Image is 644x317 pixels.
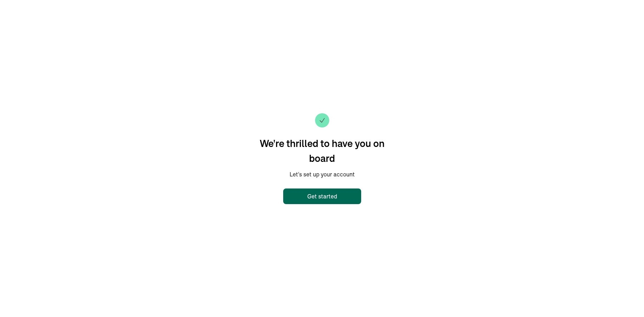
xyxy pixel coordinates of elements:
iframe: Chat Widget [609,283,644,317]
button: Get started [283,188,361,204]
span: We're thrilled to have you on board [252,136,392,166]
span: Let's set up your account [265,170,379,179]
div: Get started [307,192,337,201]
